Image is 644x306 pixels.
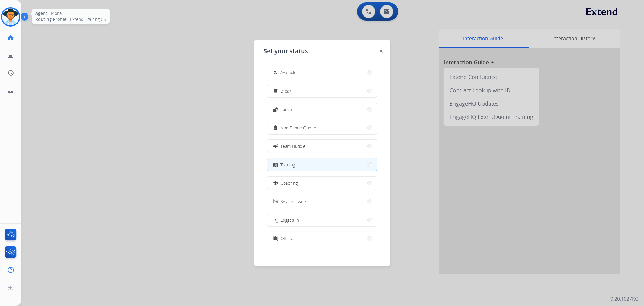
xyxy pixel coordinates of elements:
mat-icon: assignment [273,125,278,130]
button: System Issue [267,195,377,208]
mat-icon: school [273,181,278,186]
span: Lunch [281,106,292,112]
span: Agent: [35,10,49,16]
button: Coaching [267,177,377,190]
img: close-button [380,50,383,53]
span: Routing Profile: [35,16,68,22]
span: Training [281,161,295,168]
button: Offline [267,232,377,245]
mat-icon: campaign [272,143,278,149]
span: System Issue [281,198,306,205]
span: Non-Phone Queue [281,125,316,131]
span: Extend_Training CS [70,16,106,22]
mat-icon: login [272,217,278,223]
button: Training [267,158,377,171]
button: Lunch [267,103,377,116]
mat-icon: inbox [7,87,14,94]
button: Team Huddle [267,140,377,153]
span: Mona [51,10,62,16]
mat-icon: fastfood [273,107,278,112]
mat-icon: phonelink_off [273,199,278,204]
span: Team Huddle [281,143,306,149]
p: 0.20.1027RC [610,295,638,302]
mat-icon: free_breakfast [273,88,278,93]
mat-icon: how_to_reg [273,70,278,75]
span: Logged In [281,217,299,223]
button: Available [267,66,377,79]
button: Break [267,84,377,97]
mat-icon: history [7,69,14,76]
button: Non-Phone Queue [267,121,377,134]
mat-icon: work_off [273,236,278,241]
span: Offline [281,235,293,242]
span: Set your status [264,47,308,55]
mat-icon: home [7,34,14,41]
mat-icon: list_alt [7,52,14,59]
span: Break [281,88,292,94]
img: avatar [2,8,19,25]
span: Available [281,69,297,76]
button: Logged In [267,213,377,226]
span: Coaching [281,180,298,186]
mat-icon: menu_book [273,162,278,167]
